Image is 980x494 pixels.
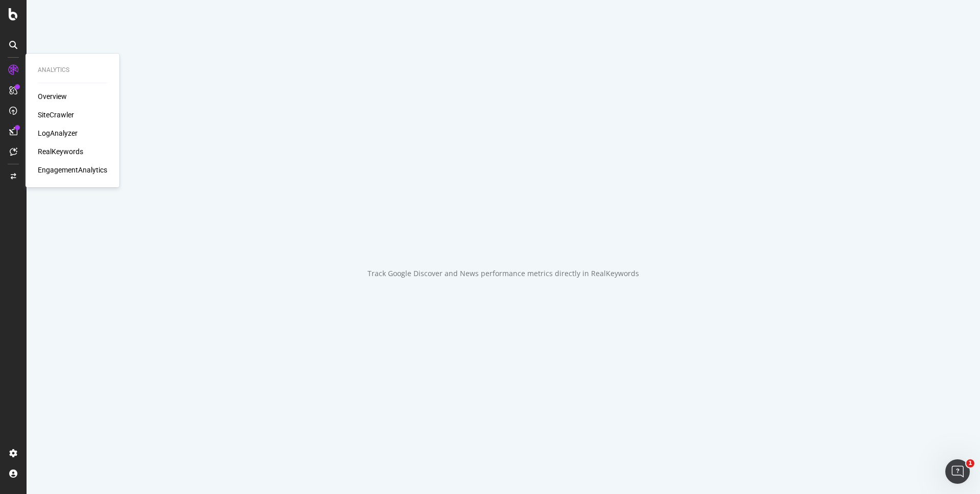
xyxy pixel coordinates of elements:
div: Analytics [38,66,107,75]
span: 1 [966,459,974,467]
a: SiteCrawler [38,110,74,120]
a: RealKeywords [38,146,83,157]
a: Overview [38,91,67,102]
div: animation [467,215,540,252]
div: Track Google Discover and News performance metrics directly in RealKeywords [367,268,639,279]
a: EngagementAnalytics [38,165,107,175]
a: LogAnalyzer [38,128,78,138]
iframe: Intercom live chat [945,459,970,484]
